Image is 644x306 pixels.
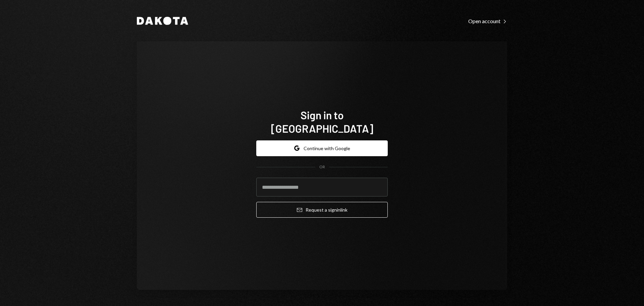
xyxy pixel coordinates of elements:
[468,18,507,25] div: Open account
[256,108,388,135] h1: Sign in to [GEOGRAPHIC_DATA]
[319,164,325,170] div: OR
[256,202,388,218] button: Request a signinlink
[468,17,507,25] a: Open account
[256,140,388,156] button: Continue with Google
